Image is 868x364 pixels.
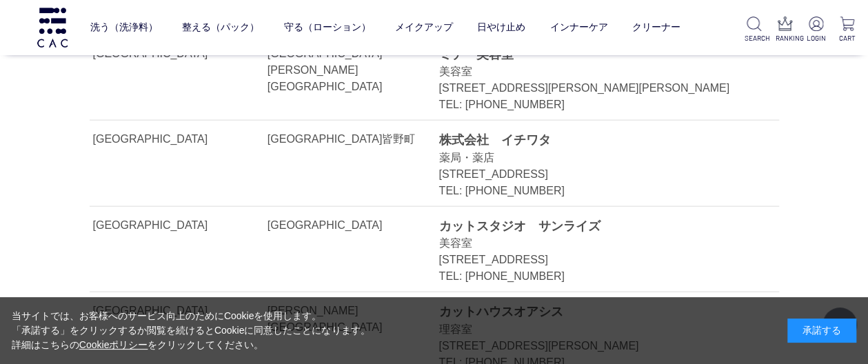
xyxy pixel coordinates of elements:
[632,10,680,45] a: クリーナー
[787,318,856,343] div: 承諾する
[837,33,857,43] p: CART
[549,10,607,45] a: インナーケア
[438,217,747,235] div: カットスタジオ サンライズ
[79,339,148,350] a: Cookieポリシー
[438,166,747,183] div: [STREET_ADDRESS]
[438,235,747,252] div: 美容室
[438,252,747,268] div: [STREET_ADDRESS]
[806,33,826,43] p: LOGIN
[744,17,764,43] a: SEARCH
[477,10,525,45] a: 日やけ止め
[268,131,422,148] div: [GEOGRAPHIC_DATA]皆野町
[438,131,747,149] div: 株式会社 イチワタ
[93,217,265,234] div: [GEOGRAPHIC_DATA]
[837,17,857,43] a: CART
[806,17,826,43] a: LOGIN
[12,309,370,352] div: 当サイトでは、お客様へのサービス向上のためにCookieを使用します。 「承諾する」をクリックするか閲覧を続けるとCookieに同意したことになります。 詳細はこちらの をクリックしてください。
[283,10,370,45] a: 守る（ローション）
[395,10,453,45] a: メイクアップ
[182,10,259,45] a: 整える（パック）
[775,17,795,43] a: RANKING
[438,268,747,285] div: TEL: [PHONE_NUMBER]
[438,97,747,113] div: TEL: [PHONE_NUMBER]
[93,131,265,148] div: [GEOGRAPHIC_DATA]
[775,33,795,43] p: RANKING
[438,80,747,97] div: [STREET_ADDRESS][PERSON_NAME][PERSON_NAME]
[744,33,764,43] p: SEARCH
[35,8,70,47] img: logo
[90,10,158,45] a: 洗う（洗浄料）
[268,217,422,234] div: [GEOGRAPHIC_DATA]
[438,183,747,199] div: TEL: [PHONE_NUMBER]
[438,150,747,166] div: 薬局・薬店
